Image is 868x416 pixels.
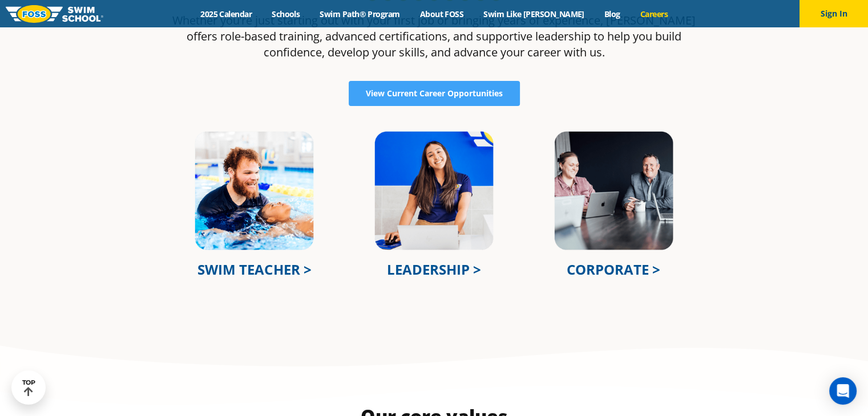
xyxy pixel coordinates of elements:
span: View Current Career Opportunities [366,89,503,97]
p: Whether you’re just starting out with your first job or bringing years of experience, [PERSON_NAM... [165,13,704,60]
a: Swim Like [PERSON_NAME] [474,9,595,19]
a: CORPORATE > [567,260,660,279]
img: FOSS Swim School Logo [6,5,103,23]
a: Schools [262,9,310,19]
a: Blog [594,9,630,19]
a: Swim Path® Program [310,9,410,19]
a: Careers [630,9,677,19]
div: Open Intercom Messenger [829,377,857,405]
a: View Current Career Opportunities [349,81,520,106]
a: About FOSS [410,9,474,19]
a: LEADERSHIP > [387,260,481,279]
a: SWIM TEACHER > [197,260,311,279]
div: TOP [22,379,35,397]
a: 2025 Calendar [191,9,262,19]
